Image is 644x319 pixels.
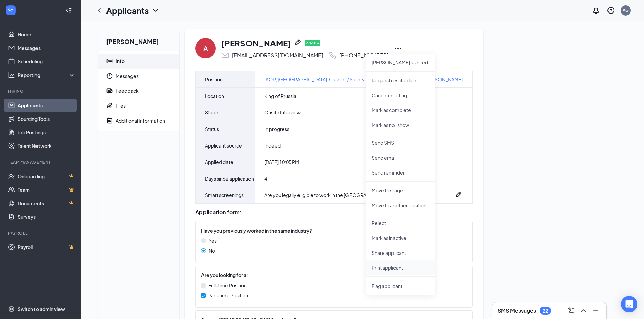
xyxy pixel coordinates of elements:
a: ContactCardInfo [98,54,179,69]
a: [KOP, [GEOGRAPHIC_DATA]] Cashier / Safety Monitor / Party Host / Party [PERSON_NAME] [264,76,463,83]
svg: Analysis [8,72,15,78]
span: Applicant source [205,141,242,150]
a: Applicants [18,99,75,112]
div: Files [116,102,126,109]
p: Share applicant [372,249,430,256]
div: Feedback [116,87,139,94]
div: Additional Information [116,117,165,124]
p: [PERSON_NAME] as hired [372,59,430,66]
svg: ContactCard [106,58,113,64]
svg: QuestionInfo [607,6,615,15]
span: Yes [209,237,217,244]
div: Team Management [8,159,74,165]
p: Move to another position [372,202,430,209]
svg: Minimize [592,307,600,315]
svg: Email [221,51,229,59]
a: TeamCrown [18,183,75,196]
svg: WorkstreamLogo [7,7,14,14]
svg: NoteActive [106,117,113,124]
div: Switch to admin view [18,305,65,312]
a: ReportFeedback [98,83,179,98]
div: AG [623,7,629,13]
span: No [209,247,215,255]
h1: Applicants [106,5,149,16]
svg: Ellipses [394,44,402,52]
div: A [203,44,208,53]
span: Flag applicant [372,282,430,290]
span: Part-time Position [208,292,248,299]
p: Move to stage [372,187,430,194]
span: Onsite Interview [264,109,301,116]
a: Sourcing Tools [18,112,75,126]
span: Status [205,125,219,133]
p: Request reschedule [372,77,430,84]
a: Talent Network [18,139,75,153]
svg: Pencil [294,39,302,47]
span: Days since application [205,175,254,183]
p: Mark as complete [372,107,430,113]
span: ✔ WOTC [305,40,320,46]
h1: [PERSON_NAME] [221,37,291,49]
div: Reporting [18,72,76,78]
span: [DATE] 10:05 PM [264,159,299,165]
a: Surveys [18,210,75,223]
svg: ChevronUp [579,307,588,315]
svg: Pencil [455,191,463,199]
span: Smart screenings [205,191,244,199]
p: Send email [372,154,430,161]
div: Info [116,58,125,64]
span: King of Prussia [264,92,296,99]
p: Send reminder [372,169,430,176]
span: In progress [264,126,289,132]
span: 4 [264,175,267,182]
h2: [PERSON_NAME] [98,29,179,51]
a: DocumentsCrown [18,196,75,210]
div: [EMAIL_ADDRESS][DOMAIN_NAME] [232,52,323,59]
p: Print applicant [372,264,430,271]
a: NoteActiveAdditional Information [98,113,179,128]
div: [PHONE_NUMBER] [339,52,388,59]
svg: ChevronDown [151,6,160,15]
span: Indeed [264,142,281,149]
div: Payroll [8,230,74,236]
svg: Report [106,87,113,94]
svg: Paperclip [106,102,113,109]
span: Have you previously worked in the same industry? [201,227,312,234]
span: Messages [116,69,174,83]
svg: Clock [106,73,113,79]
a: ClockMessages [98,69,179,83]
svg: Phone [329,51,337,59]
svg: Settings [8,305,15,312]
svg: Notifications [592,6,600,15]
p: Send SMS [372,139,430,146]
a: OnboardingCrown [18,169,75,183]
a: PaperclipFiles [98,98,179,113]
div: Open Intercom Messenger [621,296,637,312]
div: Are you legally eligible to work in the [GEOGRAPHIC_DATA]? : [264,192,405,198]
p: Mark as no-show [372,122,430,128]
p: Cancel meeting [372,92,430,99]
span: Location [205,92,224,100]
span: Full-time Position [208,282,247,289]
button: ChevronUp [578,305,589,316]
span: Stage [205,108,218,116]
h3: SMS Messages [498,307,536,314]
p: Reject [372,220,430,227]
div: 22 [543,308,548,314]
svg: Collapse [65,7,72,14]
div: Hiring [8,88,74,94]
span: Applied date [205,158,233,166]
button: Minimize [590,305,601,316]
a: Home [18,28,75,41]
a: PayrollCrown [18,240,75,254]
div: Application form: [195,209,473,216]
a: Job Postings [18,126,75,139]
span: Position [205,75,223,83]
span: Are you looking for a: [201,271,248,279]
a: Messages [18,41,75,55]
a: Scheduling [18,55,75,68]
svg: ChevronLeft [95,6,103,15]
p: Mark as inactive [372,235,430,241]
